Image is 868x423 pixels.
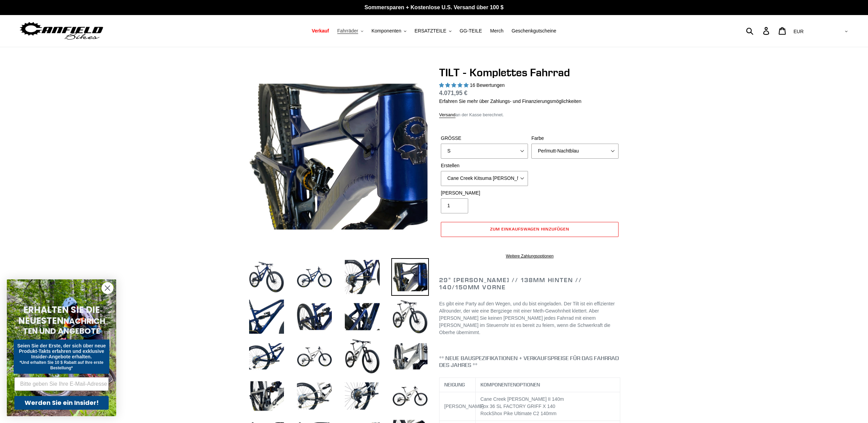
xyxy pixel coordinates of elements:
[490,226,569,232] span: zum Einkaufswagen hinzufügen
[14,377,109,391] input: Bitte geben Sie Ihre E-Mail-Adresse ein
[18,304,100,327] span: ERHALTEN SIE DIE NEUESTEN
[391,338,429,375] img: Bild in den Galerie-Viewer laden, TILT - Complete Bike
[460,28,482,34] span: GG-TEILE
[248,377,285,415] img: Bild in den Galerie-Viewer laden, TILT - Complete Bike
[343,377,381,415] img: Bild in den Galerie-Viewer laden, TILT - Complete Bike
[343,338,381,375] img: Bild in den Galerie-Viewer laden, TILT - Complete Bike
[391,298,429,335] img: Bild in den Galerie-Viewer laden, TILT - Complete Bike
[248,338,285,375] img: Bild in den Galerie-Viewer laden, TILT - Complete Bike
[441,253,619,259] a: Weitere Zahlungsoptionen
[296,338,333,375] img: Bild in den Galerie-Viewer laden, TILT - Complete Bike
[470,82,505,88] span: 16 Bewertungen
[490,28,503,34] span: Merch
[371,28,401,34] span: Komponenten
[334,26,367,36] button: Fahrräder
[439,378,476,392] th: NEIGUNG
[441,222,619,237] button: zum Einkaufswagen hinzufügen
[439,98,581,104] a: Erfahren Sie mehr über Zahlungs- und Finanzierungsmöglichkeiten
[415,28,446,34] span: ERSATZTEILE
[441,135,528,142] label: GRÖSSE
[101,282,113,294] button: Dialog schließen
[439,112,456,118] a: Versand
[343,298,381,335] img: Bild in den Galerie-Viewer laden, TILT - Complete Bike
[439,355,620,368] h4: ** NEUE BAUSPEZIFIKATIONEN + VERKAUFSPREISE FÜR DAS FAHRRAD DES JAHRES **
[296,377,333,415] img: Bild in den Galerie-Viewer laden, TILT - Complete Bike
[475,392,620,421] td: Cane Creek [PERSON_NAME] II 140m Fox 36 SL FACTORY GRIFF X 140 RockShox Pike Ultimate C2 140mm
[439,300,620,336] p: Es gibt eine Party auf den Wegen, und du bist eingeladen. Der Tilt ist ein effizienter Allrounder...
[439,90,467,96] span: 4.071,95 €
[368,26,410,36] button: Komponenten
[14,396,109,410] button: Werden Sie ein Insider!
[337,28,358,34] span: Fahrräder
[19,20,104,42] img: Canfield Bikes
[17,343,106,359] span: Seien Sie der Erste, der sich über neue Produkt-Takts erfahren und exklusive Insider-Angebote erh...
[343,258,381,296] img: Bild in den Galerie-Viewer laden, TILT - Complete Bike
[456,26,485,36] a: GG-TEILE
[487,26,507,36] a: Merch
[308,26,333,36] a: Verkauf
[475,378,620,392] th: KOMPONENTENOPTIONEN
[750,23,767,38] input: SUCHE
[439,392,476,421] td: [PERSON_NAME]
[411,26,455,36] button: ERSATZTEILE
[23,316,105,336] span: NACHRICHTEN UND ANGEBOTE
[439,276,620,291] h2: 29" [PERSON_NAME] // 138MM HINTEN // 140/150MM VORNE
[531,135,619,142] label: Farbe
[248,258,285,296] img: Bild in den Galerie-Viewer laden, TILT - Complete Bike
[439,111,620,118] div: an der Kasse berechnet.
[512,28,556,34] span: Geschenkgutscheine
[296,298,333,335] img: Bild in den Galerie-Viewer laden, TILT - Complete Bike
[508,26,560,36] a: Geschenkgutscheine
[441,189,528,197] label: [PERSON_NAME]
[391,377,429,415] img: Bild in den Galerie-Viewer laden, TILT - Complete Bike
[391,258,429,296] img: Bild in den Galerie-Viewer laden, TILT - Complete Bike
[19,360,103,370] span: *Und erhalten Sie 10 $ Rabatt auf Ihre erste Bestellung*
[296,258,333,296] img: Bild in den Galerie-Viewer laden, TILT - Complete Bike
[439,82,470,88] span: 5,00 Sterne
[441,162,528,169] label: Erstellen
[248,298,285,335] img: Bild in den Galerie-Viewer laden, TILT - Complete Bike
[312,28,329,34] span: Verkauf
[439,66,620,79] h1: TILT - Komplettes Fahrrad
